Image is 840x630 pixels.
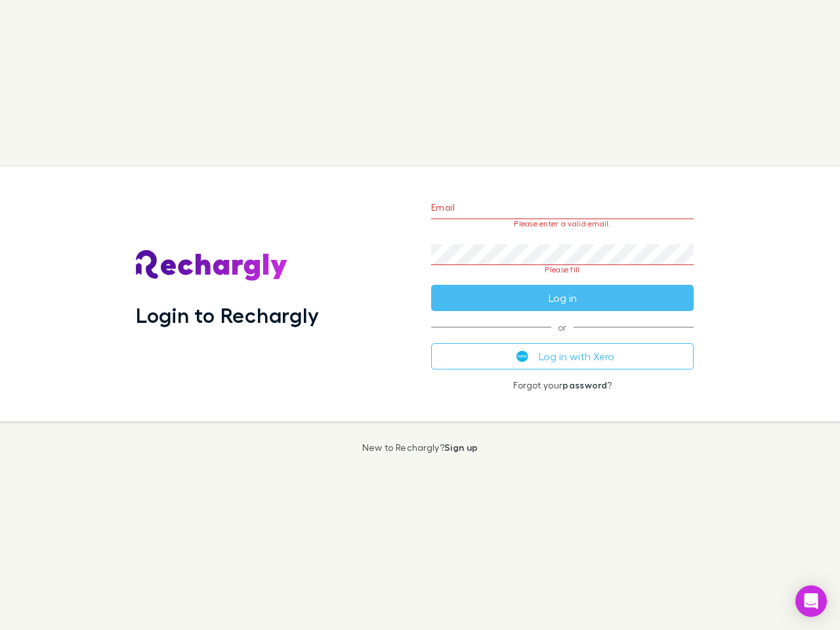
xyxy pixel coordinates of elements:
button: Log in with Xero [431,343,694,369]
h1: Login to Rechargly [136,303,319,327]
a: password [562,379,607,390]
p: Forgot your ? [431,380,694,390]
img: Xero's logo [516,350,528,362]
div: Open Intercom Messenger [795,585,827,617]
img: Rechargly's Logo [136,250,288,282]
p: New to Rechargly? [362,442,478,453]
button: Log in [431,285,694,311]
a: Sign up [444,442,478,453]
p: Please fill [431,265,694,274]
p: Please enter a valid email. [431,219,694,228]
span: or [431,327,694,327]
